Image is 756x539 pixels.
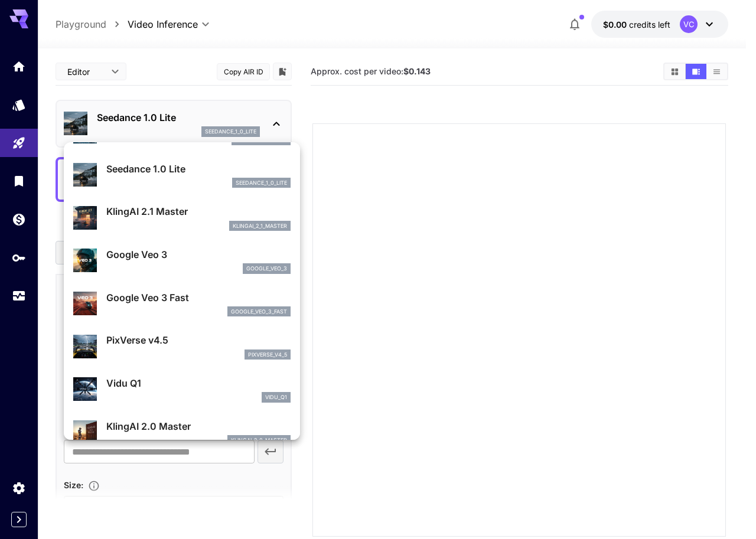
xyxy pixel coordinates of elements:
p: pixverse_v4_5 [248,351,287,359]
p: KlingAI 2.1 Master [106,204,291,218]
div: KlingAI 2.1 Masterklingai_2_1_master [73,200,291,236]
div: Google Veo 3google_veo_3 [73,243,291,279]
p: Vidu Q1 [106,376,291,390]
p: Google Veo 3 Fast [106,290,291,305]
div: Google Veo 3 Fastgoogle_veo_3_fast [73,286,291,322]
p: Google Veo 3 [106,247,291,262]
p: google_veo_3_fast [231,308,287,316]
p: google_veo_3 [246,264,287,273]
div: Vidu Q1vidu_q1 [73,371,291,407]
p: klingai_2_1_master [233,222,287,230]
div: KlingAI 2.0 Masterklingai_2_0_master [73,414,291,450]
p: Seedance 1.0 Lite [106,162,291,176]
div: PixVerse v4.5pixverse_v4_5 [73,328,291,364]
p: KlingAI 2.0 Master [106,419,291,433]
p: vidu_q1 [265,393,287,401]
div: Seedance 1.0 Liteseedance_1_0_lite [73,157,291,193]
p: klingai_2_0_master [231,436,287,445]
p: seedance_1_0_lite [236,179,287,187]
p: PixVerse v4.5 [106,333,291,347]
